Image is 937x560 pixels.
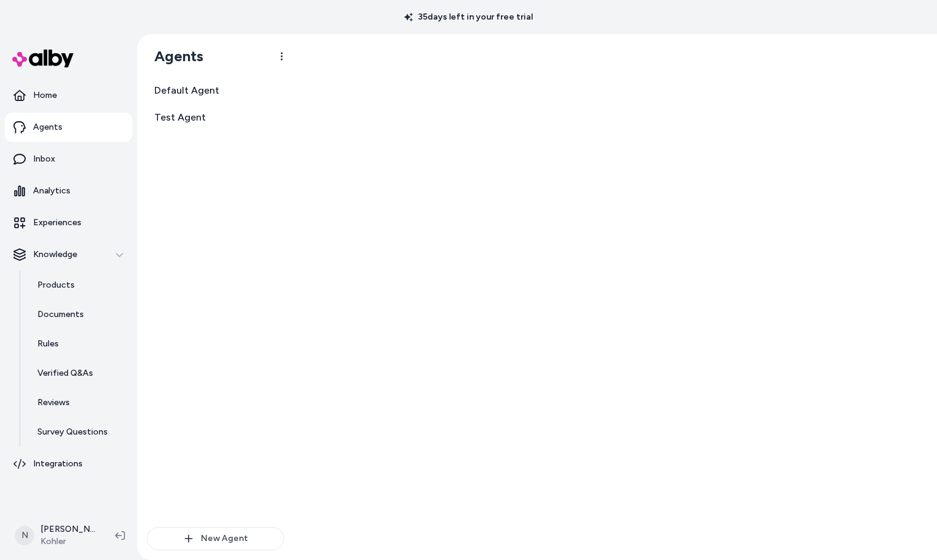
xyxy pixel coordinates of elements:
[33,248,77,261] p: Knowledge
[147,78,284,103] a: Default Agent
[145,47,203,65] h1: Agents
[5,113,132,142] a: Agents
[5,81,132,110] a: Home
[25,300,132,329] a: Documents
[37,308,84,321] p: Documents
[25,359,132,388] a: Verified Q&As
[7,516,105,555] button: N[PERSON_NAME]Kohler
[33,89,57,102] p: Home
[33,185,70,197] p: Analytics
[5,144,132,174] a: Inbox
[25,271,132,300] a: Products
[40,523,96,536] p: [PERSON_NAME]
[33,153,55,165] p: Inbox
[5,240,132,269] button: Knowledge
[397,11,540,23] p: 35 days left in your free trial
[37,426,108,438] p: Survey Questions
[37,338,59,350] p: Rules
[12,50,73,67] img: alby Logo
[33,217,81,229] p: Experiences
[147,527,284,550] button: New Agent
[5,176,132,206] a: Analytics
[37,397,70,409] p: Reviews
[5,208,132,237] a: Experiences
[37,367,93,379] p: Verified Q&As
[33,121,62,133] p: Agents
[147,105,284,130] a: Test Agent
[25,417,132,447] a: Survey Questions
[25,388,132,417] a: Reviews
[40,536,96,548] span: Kohler
[25,329,132,359] a: Rules
[154,83,219,98] span: Default Agent
[154,110,206,125] span: Test Agent
[37,279,75,291] p: Products
[5,449,132,479] a: Integrations
[15,526,34,545] span: N
[33,458,83,470] p: Integrations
